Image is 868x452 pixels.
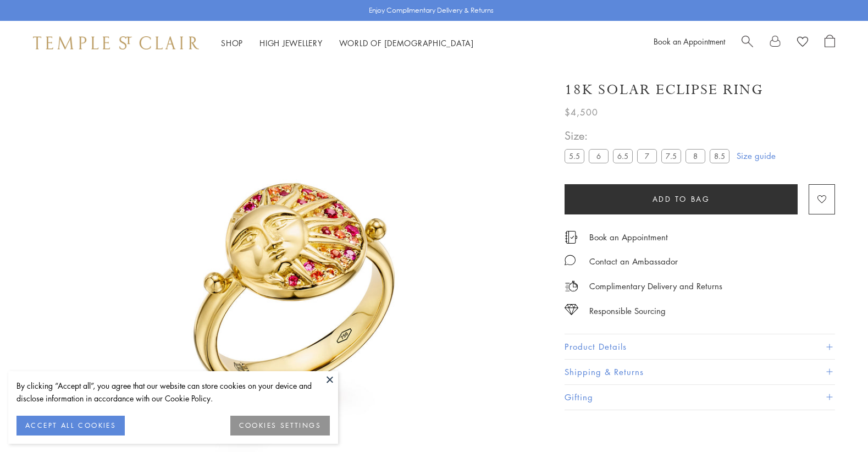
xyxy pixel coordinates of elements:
[16,416,125,436] button: ACCEPT ALL COOKIES
[685,149,705,163] label: 8
[653,193,710,205] span: Add to bag
[565,231,578,244] img: icon_appointment.svg
[565,360,835,384] button: Shipping & Returns
[589,255,678,268] div: Contact an Ambassador
[589,279,722,293] p: Complimentary Delivery and Returns
[565,80,764,100] h1: 18K Solar Eclipse Ring
[589,304,666,318] div: Responsible Sourcing
[259,37,323,48] a: High JewelleryHigh Jewellery
[589,149,609,163] label: 6
[710,149,729,163] label: 8.5
[661,149,681,163] label: 7.5
[565,385,835,410] button: Gifting
[825,35,835,51] a: Open Shopping Bag
[565,184,798,214] button: Add to bag
[565,126,734,145] span: Size:
[230,416,330,436] button: COOKIES SETTINGS
[637,149,657,163] label: 7
[565,149,584,163] label: 5.5
[33,36,199,49] img: Temple St. Clair
[221,36,474,50] nav: Main navigation
[339,37,474,48] a: World of [DEMOGRAPHIC_DATA]World of [DEMOGRAPHIC_DATA]
[565,304,578,315] img: icon_sourcing.svg
[565,334,835,359] button: Product Details
[742,35,753,51] a: Search
[737,150,776,161] a: Size guide
[589,231,668,243] a: Book an Appointment
[797,35,808,51] a: View Wishlist
[16,379,330,405] div: By clicking “Accept all”, you agree that our website can store cookies on your device and disclos...
[654,36,725,47] a: Book an Appointment
[221,37,243,48] a: ShopShop
[565,255,576,266] img: MessageIcon-01_2.svg
[565,105,598,119] span: $4,500
[613,149,633,163] label: 6.5
[565,279,578,293] img: icon_delivery.svg
[369,5,494,16] p: Enjoy Complimentary Delivery & Returns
